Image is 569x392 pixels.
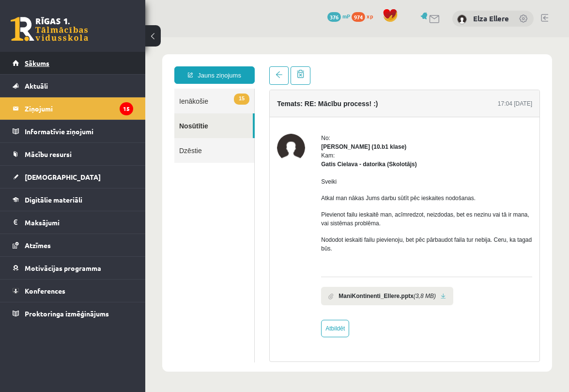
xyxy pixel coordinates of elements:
a: Jauns ziņojums [29,29,109,47]
span: Proktoringa izmēģinājums [25,309,109,318]
legend: Informatīvie ziņojumi [25,120,133,142]
b: ManiKontinenti_Ellere.pptx [193,254,268,263]
div: Kam: [176,114,387,131]
a: Nosūtītie [29,76,108,101]
a: Atzīmes [13,234,133,256]
span: 974 [352,12,365,22]
legend: Maksājumi [25,211,133,234]
a: 15Ienākošie [29,51,109,76]
div: No: [176,96,387,105]
a: Proktoringa izmēģinājums [13,302,133,325]
span: Digitālie materiāli [25,195,82,204]
a: Maksājumi [13,211,133,234]
i: (3,8 MB) [268,254,291,263]
a: Dzēstie [29,101,109,125]
a: Atbildēt [176,282,204,300]
a: Mācību resursi [13,143,133,165]
a: Elza Ellere [473,14,509,23]
p: Atkal man nākas Jums darbu sūtīt pēc ieskaites nodošanas. [176,157,387,165]
div: 17:04 [DATE] [353,62,387,71]
h4: Temats: RE: Mācību process! :) [132,63,232,70]
i: 15 [120,102,133,115]
p: Nododot ieskaiti failu pievienoju, bet pēc pārbaudot faila tur nebija. Ceru, ka tagad būs. [176,198,387,216]
span: Motivācijas programma [25,264,101,272]
span: Konferences [25,286,65,295]
img: Elza Ellere [457,15,467,24]
a: Aktuāli [13,75,133,97]
span: 15 [89,56,104,67]
legend: Ziņojumi [25,97,133,120]
span: 376 [327,12,341,22]
a: Sākums [13,52,133,74]
a: Motivācijas programma [13,257,133,279]
a: 376 mP [327,12,350,20]
a: [DEMOGRAPHIC_DATA] [13,166,133,188]
span: mP [342,12,350,20]
span: [DEMOGRAPHIC_DATA] [25,172,101,181]
a: 974 xp [352,12,378,20]
span: Sākums [25,59,49,67]
span: Mācību resursi [25,150,72,158]
span: Aktuāli [25,81,48,90]
strong: [PERSON_NAME] (10.b1 klase) [176,106,261,113]
p: Sveiki [176,140,387,149]
p: Pievienot failu ieskaitē man, acīmredzot, neizdodas, bet es nezinu vai tā ir mana, vai sistēmas p... [176,173,387,190]
span: Atzīmes [25,241,51,250]
a: Ziņojumi15 [13,97,133,120]
a: Digitālie materiāli [13,188,133,211]
a: Informatīvie ziņojumi [13,120,133,142]
strong: Gatis Cielava - datorika (Skolotājs) [176,124,271,130]
a: Konferences [13,280,133,302]
a: Rīgas 1. Tālmācības vidusskola [11,17,88,41]
img: Elza Ellere [132,96,160,125]
span: xp [367,12,373,20]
